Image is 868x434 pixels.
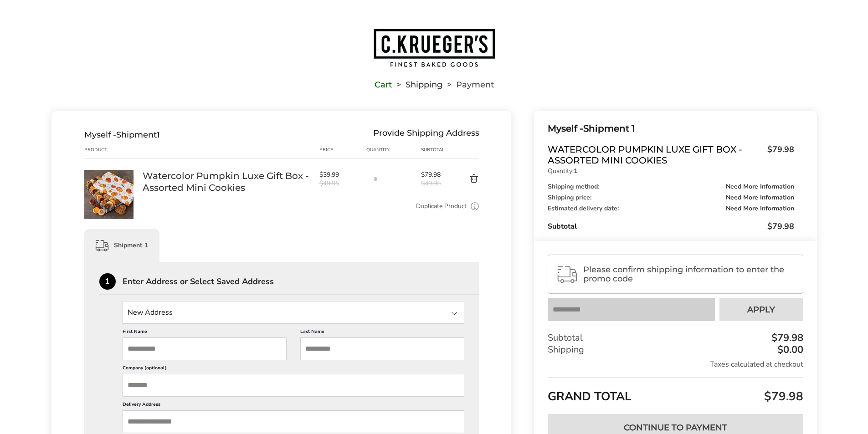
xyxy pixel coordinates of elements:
[51,28,817,68] a: Go to home page
[421,170,447,179] span: $79.98
[366,146,421,153] div: Quantity
[84,146,143,153] div: Product
[548,123,583,134] span: Myself -
[366,170,385,188] input: Quantity input
[726,194,794,201] span: Need More Information
[373,130,479,140] div: Provide Shipping Address
[300,328,464,337] label: Last Name
[123,328,287,337] label: First Name
[548,378,803,407] div: GRAND TOTAL
[719,298,803,321] button: Apply
[143,170,310,194] a: Watercolor Pumpkin Luxe Gift Box - Assorted Mini Cookies
[548,332,803,344] div: Subtotal
[421,179,447,188] span: $49.95
[548,221,794,232] div: Subtotal
[84,229,159,262] div: Shipment 1
[319,179,362,188] span: $49.95
[123,365,465,374] label: Company (optional)
[548,144,794,166] a: Watercolor Pumpkin Luxe Gift Box - Assorted Mini Cookies$79.98
[375,82,392,88] a: Cart
[763,144,794,163] span: $79.98
[747,306,775,314] span: Apply
[548,168,794,174] p: Quantity:
[123,337,287,360] input: First Name
[84,169,134,178] a: Watercolor Pumpkin Luxe Gift Box - Assorted Mini Cookies
[548,205,794,212] div: Estimated delivery date:
[84,130,160,140] div: Shipment
[548,144,762,166] span: Watercolor Pumpkin Luxe Gift Box - Assorted Mini Cookies
[300,337,464,360] input: Last Name
[574,167,577,175] strong: 1
[726,205,794,212] span: Need More Information
[123,410,465,433] input: Delivery Address
[84,130,116,140] span: Myself -
[123,374,465,397] input: Company
[548,344,803,356] div: Shipping
[726,184,794,190] span: Need More Information
[373,28,496,68] img: C.KRUEGER'S
[456,82,494,88] span: Payment
[123,301,465,324] input: State
[548,121,794,136] div: Shipment 1
[548,194,794,201] div: Shipping price:
[447,174,479,184] button: Delete product
[123,401,465,410] label: Delivery Address
[762,388,803,404] span: $79.98
[319,146,367,153] div: Price
[392,82,442,88] li: Shipping
[319,170,362,179] span: $39.99
[775,345,803,355] div: $0.00
[583,265,795,283] span: Please confirm shipping information to enter the promo code
[99,273,116,290] div: 1
[84,170,134,219] img: Watercolor Pumpkin Luxe Gift Box - Assorted Mini Cookies
[416,201,467,211] a: Duplicate Product
[421,146,447,153] div: Subtotal
[548,359,803,369] div: Taxes calculated at checkout
[769,333,803,343] div: $79.98
[157,130,160,140] span: 1
[548,184,794,190] div: Shipping method:
[123,277,480,286] div: Enter Address or Select Saved Address
[767,221,794,232] span: $79.98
